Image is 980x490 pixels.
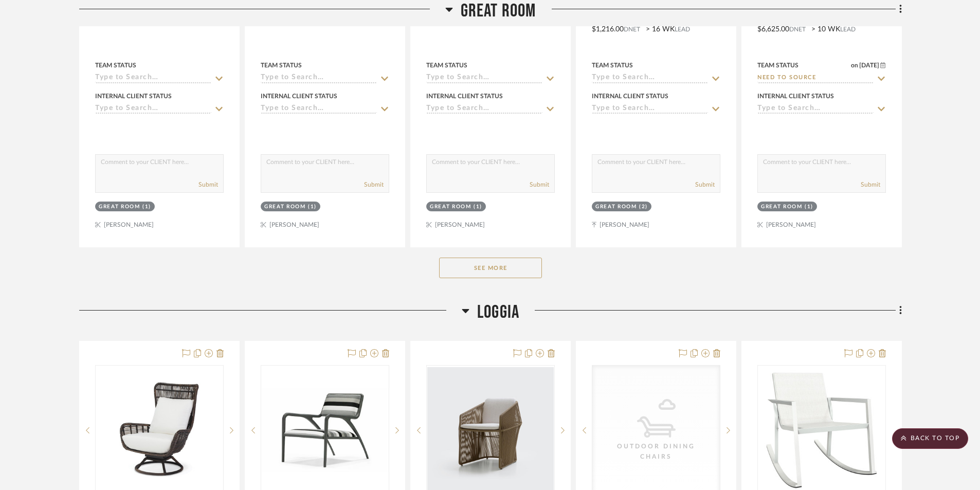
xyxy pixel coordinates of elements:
[95,61,136,70] div: Team Status
[261,104,377,114] input: Type to Search…
[757,61,798,70] div: Team Status
[530,180,549,189] button: Submit
[426,74,542,83] input: Type to Search…
[99,203,140,211] div: Great Room
[892,428,968,449] scroll-to-top-button: BACK TO TOP
[262,388,388,473] img: Flux Lounge Chair
[426,92,503,101] div: Internal Client Status
[592,61,633,70] div: Team Status
[695,180,715,189] button: Submit
[142,203,151,211] div: (1)
[592,92,668,101] div: Internal Client Status
[261,74,377,83] input: Type to Search…
[595,203,637,211] div: Great Room
[95,74,211,83] input: Type to Search…
[308,203,317,211] div: (1)
[757,74,874,83] input: Type to Search…
[639,203,648,211] div: (2)
[264,203,305,211] div: Great Room
[364,180,384,189] button: Submit
[198,180,218,189] button: Submit
[861,180,880,189] button: Submit
[858,62,880,69] span: [DATE]
[592,104,708,114] input: Type to Search…
[95,92,172,101] div: Internal Client Status
[439,258,542,278] button: See More
[757,92,834,101] div: Internal Client Status
[477,301,519,323] span: Loggia
[261,61,302,70] div: Team Status
[96,383,223,478] img: SORRENTO OUTDOOR SWIVEL LOUNGE CHAIR
[261,92,337,101] div: Internal Client Status
[757,104,874,114] input: Type to Search…
[474,203,482,211] div: (1)
[430,203,471,211] div: Great Room
[426,104,542,114] input: Type to Search…
[805,203,813,211] div: (1)
[851,62,858,68] span: on
[426,61,467,70] div: Team Status
[95,104,211,114] input: Type to Search…
[761,203,802,211] div: Great Room
[592,74,708,83] input: Type to Search…
[605,441,707,462] div: Outdoor Dining Chairs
